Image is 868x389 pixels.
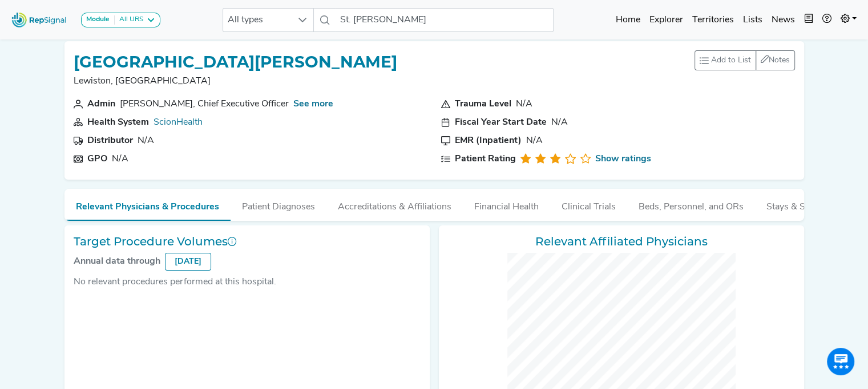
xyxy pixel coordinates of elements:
[711,54,751,66] span: Add to List
[231,189,326,220] button: Patient Diagnoses
[112,152,128,166] div: N/A
[455,97,511,111] div: Trauma Level
[800,9,818,31] button: Intel Book
[115,15,144,25] div: All URS
[87,152,107,166] div: GPO
[448,235,795,248] h3: Relevant Affiliated Physicians
[165,253,211,271] div: [DATE]
[87,97,115,111] div: Admin
[550,189,627,220] button: Clinical Trials
[74,53,397,72] h1: [GEOGRAPHIC_DATA][PERSON_NAME]
[138,134,154,148] div: N/A
[463,189,550,220] button: Financial Health
[595,152,651,166] a: Show ratings
[74,275,421,289] div: No relevant procedures performed at this hospital.
[87,116,149,129] div: Health System
[154,116,203,129] div: ScionHealth
[695,50,795,70] div: toolbar
[86,16,110,23] strong: Module
[74,74,397,88] p: Lewiston, [GEOGRAPHIC_DATA]
[611,9,645,31] a: Home
[154,118,203,127] a: ScionHealth
[87,134,133,148] div: Distributor
[516,97,532,111] div: N/A
[526,134,543,148] div: N/A
[336,8,554,32] input: Search a physician or facility
[645,9,688,31] a: Explorer
[74,235,421,248] h3: Target Procedure Volumes
[688,9,738,31] a: Territories
[455,152,516,166] div: Patient Rating
[74,255,160,268] div: Annual data through
[627,189,755,220] button: Beds, Personnel, and ORs
[767,9,800,31] a: News
[455,134,522,148] div: EMR (Inpatient)
[455,116,547,129] div: Fiscal Year Start Date
[64,189,231,221] button: Relevant Physicians & Procedures
[120,97,289,111] div: [PERSON_NAME], Chief Executive Officer
[755,189,845,220] button: Stays & Services
[120,97,289,111] div: Edward E Freysinger, Chief Executive Officer
[551,116,568,129] div: N/A
[769,56,790,65] span: Notes
[756,50,795,70] button: Notes
[326,189,463,220] button: Accreditations & Affiliations
[81,13,160,27] button: ModuleAll URS
[695,50,756,70] button: Add to List
[738,9,767,31] a: Lists
[223,9,292,31] span: All types
[293,100,333,109] a: See more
